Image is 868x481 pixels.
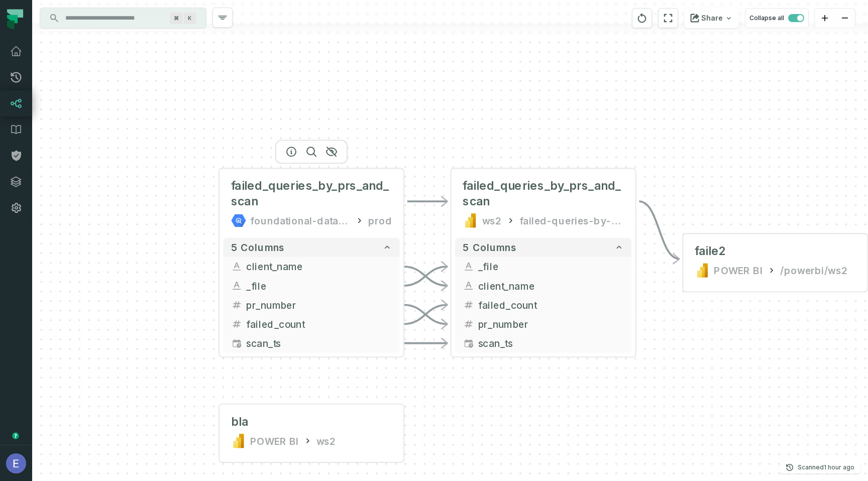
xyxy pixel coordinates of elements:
span: failed_queries_by_prs_and_scan [463,178,624,209]
div: faile2 [695,244,726,259]
div: ws2 [482,213,502,228]
button: client_name [223,257,399,276]
div: foundational-data-stack [250,213,351,228]
div: /powerbi/ws2 [780,263,848,278]
span: string [463,261,474,272]
p: Scanned [798,462,854,472]
span: scan_ts [246,336,392,350]
img: avatar of Elisheva Lapid [6,453,26,473]
span: pr_number [478,317,624,331]
span: failed_count [246,317,392,331]
button: Scanned[DATE] 8:10:22 AM [780,461,860,473]
span: scan_ts [478,336,624,350]
button: zoom in [815,9,835,28]
button: _file [455,257,631,276]
div: failed-queries-by-client [519,213,624,228]
span: integer [231,318,243,330]
span: client_name [478,279,624,293]
span: _file [478,260,624,274]
g: Edge from 0305476cb434cd7ad91d89967bae13fc to 2def306c2a75e045062aaf5445d8f352 [403,305,448,324]
span: string [231,280,243,292]
g: Edge from 2def306c2a75e045062aaf5445d8f352 to e22f067a7756daa00b817a210c215ab3 [639,201,679,259]
span: Press ⌘ + K to focus the search bar [170,13,183,24]
span: pr_number [246,298,392,312]
span: failed_queries_by_prs_and_scan [231,178,392,209]
span: 5 columns [463,242,516,253]
span: integer [231,299,243,311]
button: scan_ts [455,333,631,352]
button: scan_ts [223,333,399,352]
button: Collapse all [745,8,809,28]
relative-time: Oct 5, 2025, 8:10 AM GMT+3 [824,463,854,471]
g: Edge from 0305476cb434cd7ad91d89967bae13fc to 2def306c2a75e045062aaf5445d8f352 [403,267,448,286]
button: zoom out [835,9,855,28]
button: _file [223,276,399,295]
span: 5 columns [231,242,285,253]
button: pr_number [455,314,631,333]
div: ws2 [316,433,337,449]
div: prod [368,213,392,228]
span: integer [463,299,474,311]
div: POWER BI [714,263,763,278]
span: Press ⌘ + K to focus the search bar [184,13,196,24]
button: client_name [455,276,631,295]
div: bla [231,414,248,430]
button: Share [684,8,739,28]
div: POWER BI [250,433,299,449]
span: integer [463,318,474,330]
span: failed_count [478,298,624,312]
span: client_name [246,260,392,274]
button: failed_count [223,314,399,333]
span: timestamp [463,337,474,349]
span: string [463,280,474,292]
button: failed_count [455,295,631,314]
span: string [231,261,243,272]
button: pr_number [223,295,399,314]
span: _file [246,279,392,293]
div: Tooltip anchor [11,431,20,440]
span: timestamp [231,337,243,349]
